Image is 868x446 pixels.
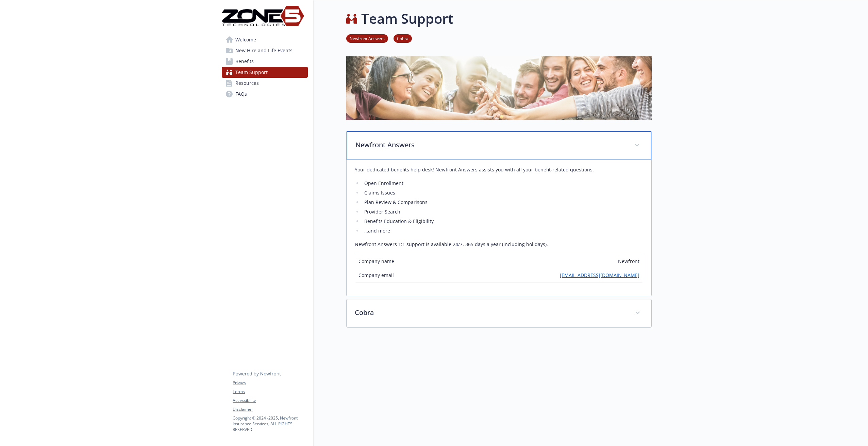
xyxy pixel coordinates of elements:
[560,272,639,279] a: [EMAIL_ADDRESS][DOMAIN_NAME]
[394,35,412,41] a: Cobra
[355,240,643,248] p: Newfront Answers 1:1 support is available 24/7, 365 days a year (including holidays).
[362,208,643,216] li: Provider Search
[346,35,388,41] a: Newfront Answers
[355,140,626,150] p: Newfront Answers
[235,78,259,89] span: Resources
[222,34,308,45] a: Welcome
[235,67,268,78] span: Team Support
[235,56,254,67] span: Benefits
[362,189,643,197] li: Claims Issues
[361,8,453,29] h1: Team Support
[347,131,651,160] div: Newfront Answers
[222,89,308,99] a: FAQs
[222,78,308,89] a: Resources
[222,56,308,67] a: Benefits
[235,89,247,99] span: FAQs
[362,217,643,225] li: Benefits Education & Eligibility
[355,166,643,174] p: Your dedicated benefits help desk! Newfront Answers assists you with all your benefit-related que...
[346,56,652,120] img: team support page banner
[233,389,307,395] a: Terms
[355,308,627,318] p: Cobra
[233,380,307,386] a: Privacy
[362,227,643,235] li: …and more
[358,272,394,279] span: Company email
[233,406,307,412] a: Disclaimer
[222,67,308,78] a: Team Support
[222,45,308,56] a: New Hire and Life Events
[358,258,394,265] span: Company name
[618,258,639,265] span: Newfront
[347,160,651,296] div: Newfront Answers
[235,34,256,45] span: Welcome
[362,198,643,206] li: Plan Review & Comparisons
[235,45,293,56] span: New Hire and Life Events
[362,179,643,187] li: Open Enrollment
[233,397,307,404] a: Accessibility
[233,415,307,432] p: Copyright © 2024 - 2025 , Newfront Insurance Services, ALL RIGHTS RESERVED
[347,299,651,327] div: Cobra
